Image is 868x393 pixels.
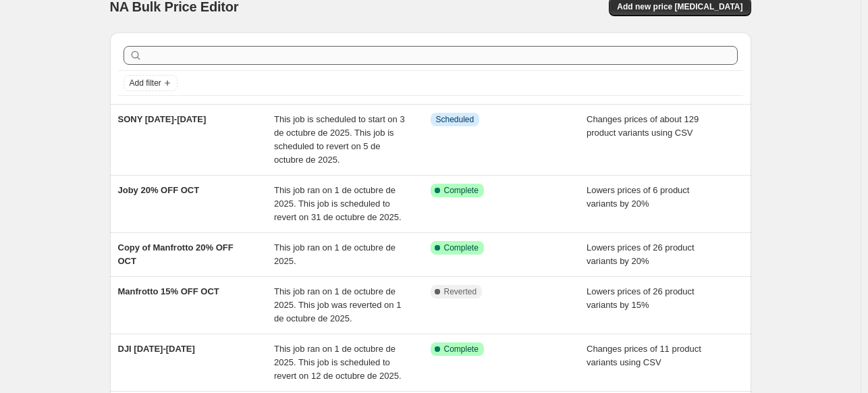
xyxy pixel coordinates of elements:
[587,242,695,266] span: Lowers prices of 26 product variants by 20%
[274,114,405,165] span: This job is scheduled to start on 3 de octubre de 2025. This job is scheduled to revert on 5 de o...
[587,344,701,367] span: Changes prices of 11 product variants using CSV
[274,286,401,323] span: This job ran on 1 de octubre de 2025. This job was reverted on 1 de octubre de 2025.
[587,286,695,310] span: Lowers prices of 26 product variants by 15%
[444,185,479,196] span: Complete
[444,242,479,253] span: Complete
[587,185,689,209] span: Lowers prices of 6 product variants by 20%
[436,114,474,125] span: Scheduled
[274,242,396,266] span: This job ran on 1 de octubre de 2025.
[124,75,178,91] button: Add filter
[118,286,219,296] span: Manfrotto 15% OFF OCT
[587,114,699,138] span: Changes prices of about 129 product variants using CSV
[444,344,479,355] span: Complete
[617,1,742,12] span: Add new price [MEDICAL_DATA]
[118,185,200,195] span: Joby 20% OFF OCT
[118,242,234,266] span: Copy of Manfrotto 20% OFF OCT
[274,185,402,222] span: This job ran on 1 de octubre de 2025. This job is scheduled to revert on 31 de octubre de 2025.
[274,344,402,381] span: This job ran on 1 de octubre de 2025. This job is scheduled to revert on 12 de octubre de 2025.
[130,78,161,88] span: Add filter
[444,286,477,297] span: Reverted
[118,344,195,354] span: DJI [DATE]-[DATE]
[118,114,207,124] span: SONY [DATE]-[DATE]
